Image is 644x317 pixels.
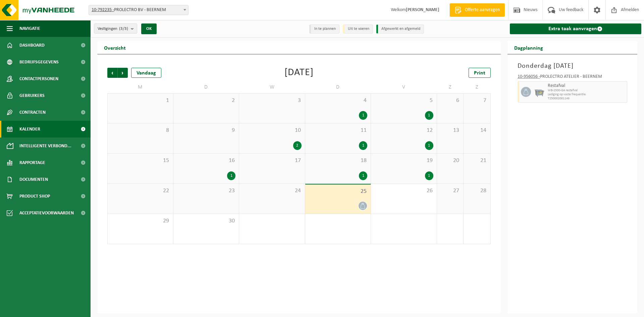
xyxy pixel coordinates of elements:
[425,111,433,120] div: 1
[111,127,170,134] span: 8
[19,205,74,221] span: Acceptatievoorwaarden
[239,81,305,93] td: W
[118,68,128,78] span: Volgende
[98,24,128,34] span: Vestigingen
[359,141,367,150] div: 1
[374,97,433,104] span: 5
[111,157,170,164] span: 15
[19,138,71,154] span: Intelligente verbond...
[309,157,368,164] span: 18
[309,24,339,34] li: In te plannen
[309,97,368,104] span: 4
[92,7,114,12] tcxspan: Call 10-792235 - via 3CX
[19,20,40,37] span: Navigatie
[19,188,50,205] span: Product Shop
[510,23,642,34] a: Extra taak aanvragen
[534,87,544,97] img: WB-2500-GAL-GY-01
[440,97,460,104] span: 6
[376,24,424,34] li: Afgewerkt en afgemeld
[305,81,371,93] td: D
[467,187,487,195] span: 28
[227,171,235,180] div: 1
[97,41,132,54] h2: Overzicht
[474,70,485,76] span: Print
[406,7,439,12] strong: [PERSON_NAME]
[548,89,626,93] span: WB-2500-GA restafval
[464,81,490,93] td: Z
[111,97,170,104] span: 1
[518,61,628,71] h3: Donderdag [DATE]
[177,127,236,134] span: 9
[107,68,117,78] span: Vorige
[19,37,45,54] span: Dashboard
[449,3,505,17] a: Offerte aanvragen
[173,81,239,93] td: D
[111,187,170,195] span: 22
[309,188,368,195] span: 25
[437,81,464,93] td: Z
[518,74,628,81] div: PROLECTRO ATELIER - BEERNEM
[94,23,137,34] button: Vestigingen(3/3)
[243,127,302,134] span: 10
[19,171,48,188] span: Documenten
[467,127,487,134] span: 14
[374,157,433,164] span: 19
[89,5,189,15] span: 10-792235 - PROLECTRO BV - BEERNEM
[371,81,437,93] td: V
[507,41,550,54] h2: Dagplanning
[131,68,161,78] div: Vandaag
[463,7,501,13] span: Offerte aanvragen
[469,68,491,78] a: Print
[111,217,170,225] span: 29
[548,93,626,97] span: Lediging op vaste frequentie
[177,217,236,225] span: 30
[243,157,302,164] span: 17
[293,141,302,150] div: 2
[359,171,367,180] div: 1
[19,154,45,171] span: Rapportage
[467,97,487,104] span: 7
[425,141,433,150] div: 1
[177,157,236,164] span: 16
[425,171,433,180] div: 1
[467,157,487,164] span: 21
[374,187,433,195] span: 26
[284,68,314,78] div: [DATE]
[19,87,45,104] span: Gebruikers
[19,104,46,121] span: Contracten
[548,97,626,101] span: T250002081146
[119,27,128,31] count: (3/3)
[374,127,433,134] span: 12
[518,74,540,79] tcxspan: Call 10-956056 - via 3CX
[548,83,626,89] span: Restafval
[343,24,373,34] li: Uit te voeren
[440,127,460,134] span: 13
[440,157,460,164] span: 20
[89,5,188,15] span: 10-792235 - PROLECTRO BV - BEERNEM
[107,81,173,93] td: M
[141,23,157,34] button: OK
[177,97,236,104] span: 2
[177,187,236,195] span: 23
[19,121,40,138] span: Kalender
[243,187,302,195] span: 24
[440,187,460,195] span: 27
[309,127,368,134] span: 11
[19,70,58,87] span: Contactpersonen
[243,97,302,104] span: 3
[359,111,367,120] div: 1
[19,54,59,70] span: Bedrijfsgegevens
